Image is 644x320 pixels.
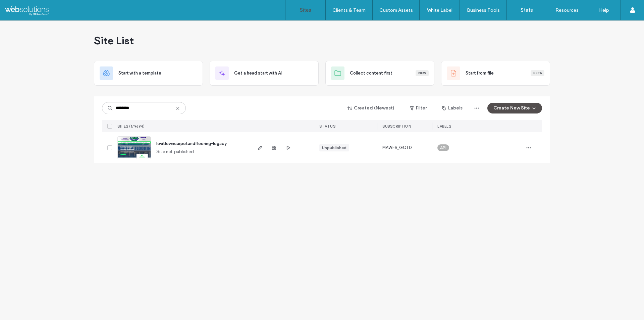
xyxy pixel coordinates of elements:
span: Get a head start with AI [234,70,282,77]
button: Created (Newest) [342,103,400,113]
label: Stats [521,7,533,13]
span: LABELS [437,124,451,129]
div: Get a head start with AI [210,61,319,86]
div: Start from fileBeta [441,61,550,86]
span: MAWEB_GOLD [382,144,412,151]
span: Collect content first [350,70,392,77]
label: Sites [300,7,311,13]
button: Filter [403,103,433,113]
label: White Label [427,7,452,13]
span: Site List [94,34,134,47]
span: SUBSCRIPTION [382,124,411,129]
span: Start from file [466,70,494,77]
div: Start with a template [94,61,203,86]
button: Create New Site [487,103,542,113]
a: levittowncarpetandflooring-legacy [156,141,227,146]
div: Unpublished [322,145,346,151]
span: Help [15,5,29,11]
span: SITES (1/9694) [117,124,145,129]
div: Beta [531,70,544,76]
label: Custom Assets [379,7,413,13]
span: STATUS [319,124,335,129]
label: Clients & Team [332,7,366,13]
span: API [440,145,446,151]
span: Site not published [156,148,194,155]
label: Business Tools [467,7,500,13]
div: New [416,70,429,76]
button: Labels [436,103,469,113]
label: Resources [555,7,579,13]
div: Collect content firstNew [325,61,434,86]
label: Help [599,7,609,13]
span: Start with a template [118,70,161,77]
